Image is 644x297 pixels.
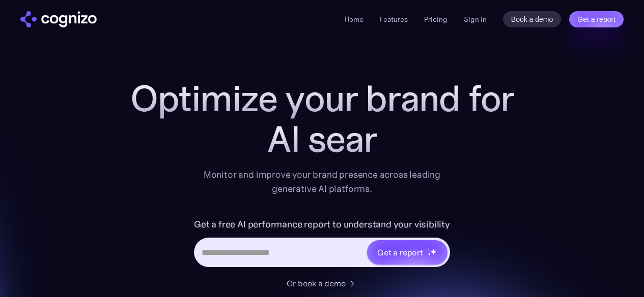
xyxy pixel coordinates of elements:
[287,277,358,289] a: Or book a demo
[197,168,447,196] div: Monitor and improve your brand presence across leading generative AI platforms.
[428,252,431,256] img: star
[345,15,363,24] a: Home
[377,246,423,258] div: Get a report
[119,119,526,159] div: AI sear
[430,248,437,255] img: star
[20,11,97,27] a: home
[464,13,487,25] a: Sign in
[20,11,97,27] img: cognizo logo
[366,239,449,266] a: Get a reportstarstarstar
[503,11,562,27] a: Book a demo
[428,249,429,250] img: star
[569,11,624,27] a: Get a report
[194,216,450,272] form: Hero URL Input Form
[119,78,526,119] h1: Optimize your brand for
[424,15,447,24] a: Pricing
[194,216,450,233] label: Get a free AI performance report to understand your visibility
[287,277,346,289] div: Or book a demo
[380,15,408,24] a: Features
